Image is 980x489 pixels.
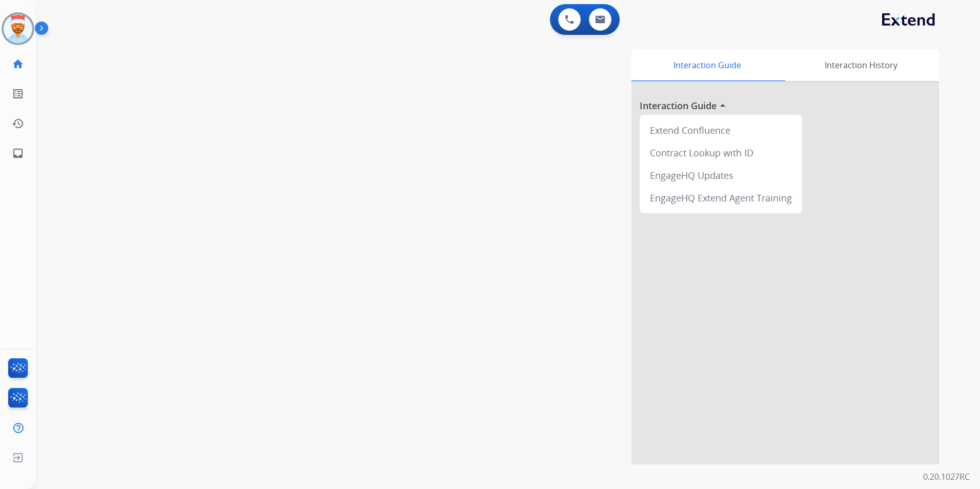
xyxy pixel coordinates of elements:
[12,117,24,130] mat-icon: history
[4,14,32,43] img: avatar
[923,471,970,483] p: 0.20.1027RC
[12,88,24,100] mat-icon: list_alt
[644,164,798,187] div: EngageHQ Updates
[631,49,783,81] div: Interaction Guide
[644,141,798,164] div: Contract Lookup with ID
[12,147,24,159] mat-icon: inbox
[644,187,798,209] div: EngageHQ Extend Agent Training
[783,49,939,81] div: Interaction History
[644,119,798,141] div: Extend Confluence
[12,58,24,70] mat-icon: home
